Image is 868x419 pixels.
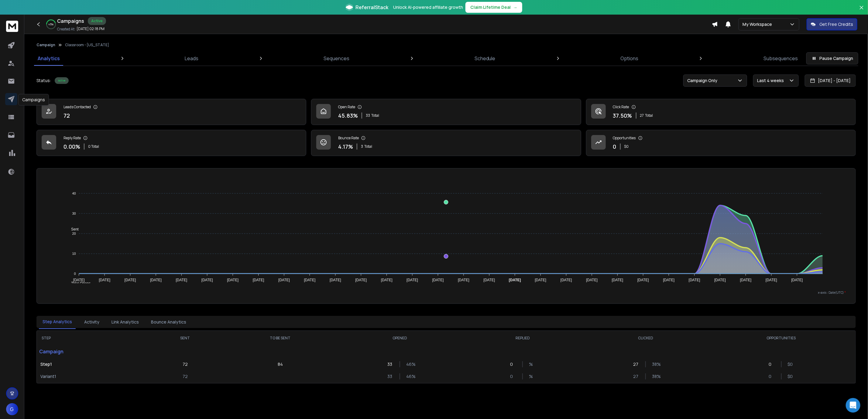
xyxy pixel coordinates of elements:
tspan: [DATE] [561,278,572,282]
a: Subsequences [760,51,801,66]
tspan: [DATE] [715,278,726,282]
p: Created At: [57,27,75,32]
tspan: 0 [74,272,76,275]
tspan: [DATE] [663,278,675,282]
button: Close banner [858,4,866,18]
p: % [529,361,535,367]
span: Sent [67,227,79,231]
p: Status: [36,78,51,84]
div: Active [55,77,69,84]
a: Opportunities0$0 [586,130,856,156]
tspan: [DATE] [73,278,85,282]
th: REPLIED [461,331,584,345]
div: Open Intercom Messenger [846,398,860,413]
a: Bounce Rate4.17%3Total [311,130,581,156]
tspan: [DATE] [330,278,341,282]
button: Claim Lifetime Deal→ [465,2,522,13]
p: 38 % [652,361,658,367]
button: G [6,403,18,415]
span: 3 [361,144,363,149]
tspan: 30 [72,212,76,215]
button: Step Analytics [39,315,76,329]
p: Options [620,55,638,62]
tspan: [DATE] [150,278,162,282]
p: Opportunities [613,136,636,140]
tspan: [DATE] [304,278,316,282]
tspan: [DATE] [535,278,547,282]
p: Click Rate [613,105,629,109]
span: Total Opens [67,281,91,286]
p: Variant 1 [40,373,144,379]
a: Options [617,51,642,66]
th: OPPORTUNITIES [707,331,856,345]
p: 0 Total [88,144,99,149]
span: Total [364,144,372,149]
button: Link Analytics [108,315,142,329]
tspan: [DATE] [612,278,623,282]
button: Pause Campaign [806,52,858,64]
p: My Workspace [743,21,774,27]
p: $ 0 [788,373,794,379]
p: 0 [769,361,775,367]
p: Leads [185,55,199,62]
tspan: [DATE] [176,278,187,282]
tspan: 40 [72,192,76,195]
tspan: [DATE] [201,278,213,282]
p: 0 [510,361,516,367]
tspan: [DATE] [253,278,264,282]
p: 72 [63,111,70,120]
button: Activity [81,315,103,329]
p: 45.83 % [338,111,358,120]
p: Subsequences [763,55,798,62]
a: Open Rate45.83%33Total [311,99,581,125]
th: TO BE SENT [222,331,338,345]
p: Leads Contacted [63,105,91,109]
p: 38 % [652,373,658,379]
h1: Campaigns [57,17,84,25]
a: Click Rate37.50%27Total [586,99,856,125]
p: 45 % [49,23,54,26]
tspan: [DATE] [432,278,444,282]
p: $ 0 [624,144,629,149]
tspan: [DATE] [355,278,367,282]
span: 27 [640,113,644,118]
p: Get Free Credits [819,21,853,27]
p: $ 0 [788,361,794,367]
p: 37.50 % [613,111,632,120]
p: 84 [278,361,283,367]
tspan: [DATE] [125,278,136,282]
tspan: [DATE] [766,278,777,282]
tspan: [DATE] [586,278,598,282]
p: Sequences [324,55,349,62]
span: Total [371,113,379,118]
p: 46 % [406,361,412,367]
p: 72 [183,373,188,379]
th: SENT [148,331,222,345]
p: Analytics [38,55,60,62]
p: Campaign Only [687,78,720,84]
p: 33 [387,361,393,367]
p: Classroom - [US_STATE] [65,43,109,47]
span: Total [645,113,653,118]
p: 0.00 % [63,142,80,151]
tspan: 20 [72,232,76,235]
p: 27 [633,361,639,367]
div: Campaigns [18,94,49,106]
p: Schedule [475,55,496,62]
p: Step 1 [40,361,144,367]
a: Schedule [471,51,499,66]
tspan: [DATE] [484,278,495,282]
tspan: [DATE] [791,278,803,282]
a: Leads [181,51,202,66]
p: x-axis : Date(UTC) [46,290,846,295]
tspan: [DATE] [407,278,418,282]
p: 4.17 % [338,142,353,151]
p: Campaign [37,345,148,358]
p: 0 [613,142,616,151]
a: Analytics [34,51,63,66]
tspan: [DATE] [509,278,521,282]
a: Leads Contacted72 [36,99,306,125]
p: 0 [510,373,516,379]
th: CLICKED [584,331,707,345]
span: 33 [366,113,370,118]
